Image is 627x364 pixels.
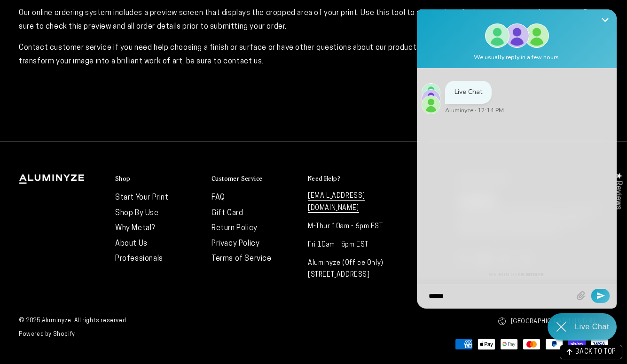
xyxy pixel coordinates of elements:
h2: Shop [115,174,131,183]
span: BACK TO TOP [575,349,616,356]
summary: Shop [115,174,202,183]
a: Gift Card [212,209,243,217]
a: Start Your Print [115,194,169,201]
a: [EMAIL_ADDRESS][DOMAIN_NAME] [308,193,365,212]
a: Professionals [115,255,163,263]
div: Click to open Judge.me floating reviews tab [609,165,627,217]
a: Terms of Service [212,255,272,263]
a: FAQ [212,194,225,201]
a: Powered by Shopify [19,332,75,337]
div: Contact Us Directly [575,313,609,341]
small: © 2025, . All rights reserved. [19,314,313,328]
a: Why Metal? [115,225,155,232]
h2: Need Help? [308,174,340,183]
span: [GEOGRAPHIC_DATA] (USD $) [511,316,595,327]
a: Return Policy [212,225,258,232]
p: Fri 10am - 5pm EST [308,239,395,251]
a: Shop By Use [115,209,159,217]
a: Aluminyze [42,318,71,324]
button: [GEOGRAPHIC_DATA] (USD $) [498,311,608,332]
a: Privacy Policy [212,240,259,248]
button: Close Shoutbox [596,9,614,32]
summary: Need Help? [308,174,395,183]
a: About Us [115,240,148,248]
p: Aluminyze (Office Only) [STREET_ADDRESS] [308,257,395,281]
p: M-Thur 10am - 6pm EST [308,221,395,232]
p: Contact customer service if you need help choosing a finish or surface or have other questions ab... [19,41,608,69]
summary: Customer Service [212,174,298,183]
h2: Customer Service [212,174,262,183]
p: Our online ordering system includes a preview screen that displays the cropped area of your print... [19,7,608,34]
div: Chat widget toggle [548,313,617,341]
iframe: Re:amaze Chat [417,9,617,309]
